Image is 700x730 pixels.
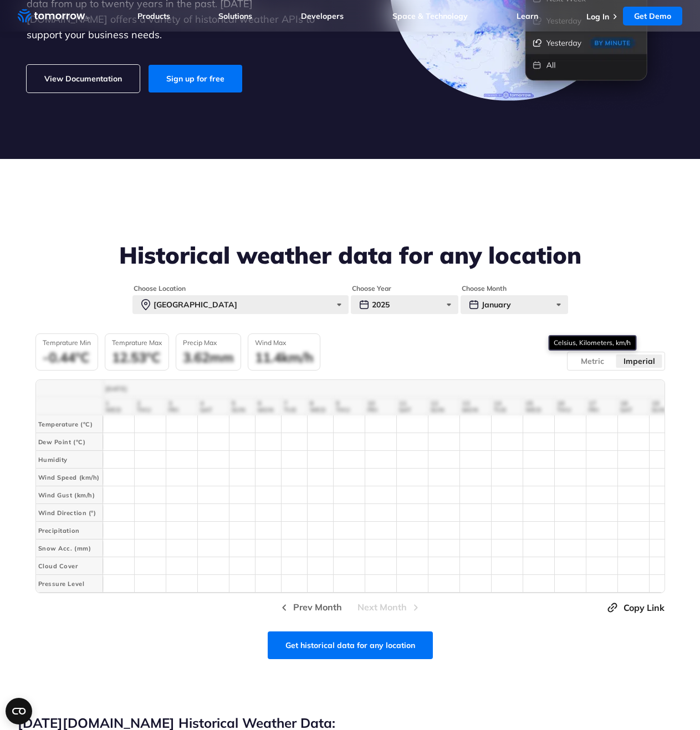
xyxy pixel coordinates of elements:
[569,354,616,368] label: Metric
[606,601,665,614] button: Copy Link
[624,601,665,614] span: Copy Link
[137,11,170,21] a: Products
[517,11,538,21] a: Learn
[461,295,568,314] div: January
[218,11,252,21] a: Solutions
[293,600,342,614] span: Prev Month
[268,631,433,659] a: Get historical data for any location
[132,284,187,293] legend: Choose Location
[18,8,90,24] a: Home link
[35,242,665,269] h2: Historical weather data for any location
[274,600,345,615] button: Prev Month
[392,11,468,21] a: Space & Technology
[351,295,458,314] div: 2025
[301,11,344,21] a: Developers
[351,284,392,293] legend: Choose Year
[623,7,682,25] a: Get Demo
[616,354,663,368] label: Imperial
[461,284,508,293] legend: Choose Month
[149,65,242,92] a: Sign up for free
[586,12,609,22] a: Log In
[132,295,349,314] div: [GEOGRAPHIC_DATA]
[27,65,140,92] a: View Documentation
[6,698,32,724] button: Open CMP widget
